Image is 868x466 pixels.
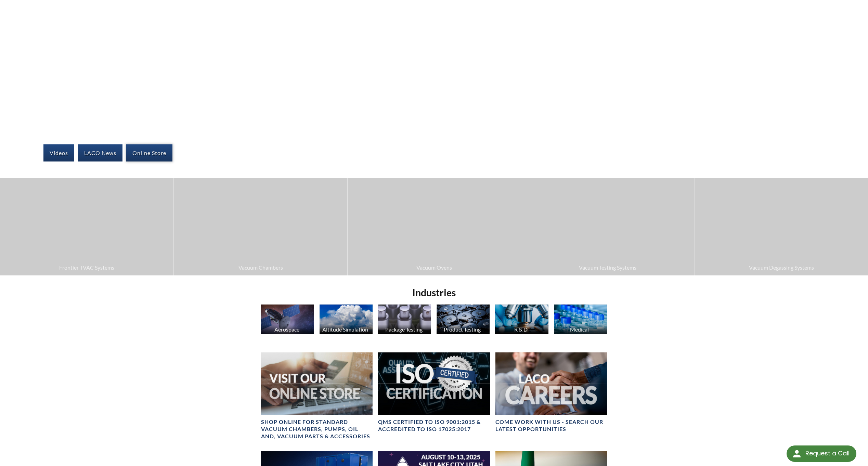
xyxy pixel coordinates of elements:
a: Online Store [126,144,172,161]
img: Altitude Simulation, Clouds [320,305,373,334]
h4: COME WORK WITH US - SEARCH OUR LATEST OPPORTUNITIES [495,418,607,433]
img: round button [791,448,802,459]
a: LACO News [78,144,122,161]
div: Altitude Simulation [319,326,372,333]
div: Package Testing [377,326,430,333]
a: Visit Our Online Store headerSHOP ONLINE FOR STANDARD VACUUM CHAMBERS, PUMPS, OIL AND, VACUUM PAR... [261,352,373,440]
span: Vacuum Chambers [177,263,344,272]
h4: QMS CERTIFIED to ISO 9001:2015 & Accredited to ISO 17025:2017 [378,418,490,433]
a: Altitude Simulation Altitude Simulation, Clouds [320,305,373,336]
div: Request a Call [805,445,850,461]
a: Vacuum Degassing Systems [695,178,868,275]
div: R & D [494,326,547,333]
img: Microscope image [495,305,548,334]
img: Satellite image [261,305,314,334]
div: Request a Call [787,445,856,462]
a: Product Testing Hard Drives image [437,305,490,336]
span: Vacuum Ovens [351,263,517,272]
a: ISO Certification headerQMS CERTIFIED to ISO 9001:2015 & Accredited to ISO 17025:2017 [378,352,490,433]
span: Vacuum Degassing Systems [698,263,865,272]
a: Package Testing Perfume Bottles image [378,305,431,336]
a: Vacuum Chambers [174,178,347,275]
span: Frontier TVAC Systems [3,263,170,272]
div: Product Testing [436,326,489,333]
img: Medication Bottles image [554,305,607,334]
a: Videos [43,144,74,161]
div: Aerospace [260,326,313,333]
a: Medical Medication Bottles image [554,305,607,336]
a: R & D Microscope image [495,305,548,336]
a: Vacuum Ovens [348,178,521,275]
h4: SHOP ONLINE FOR STANDARD VACUUM CHAMBERS, PUMPS, OIL AND, VACUUM PARTS & ACCESSORIES [261,418,373,440]
img: Hard Drives image [437,305,490,334]
h2: Industries [258,286,609,299]
span: Vacuum Testing Systems [524,263,691,272]
img: Perfume Bottles image [378,305,431,334]
div: Medical [553,326,606,333]
a: Aerospace Satellite image [261,305,314,336]
a: Vacuum Testing Systems [521,178,694,275]
a: Header for LACO Careers OpportunitiesCOME WORK WITH US - SEARCH OUR LATEST OPPORTUNITIES [495,352,607,433]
